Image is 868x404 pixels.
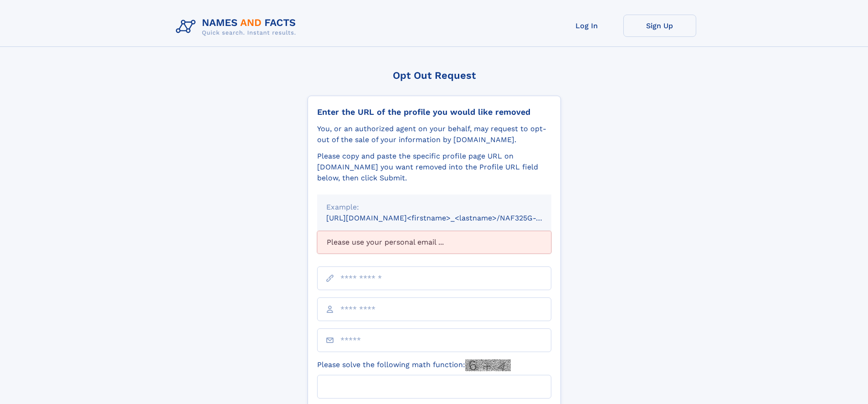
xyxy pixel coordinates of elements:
small: [URL][DOMAIN_NAME]<firstname>_<lastname>/NAF325G-xxxxxxxx [326,214,569,222]
div: Please use your personal email ... [317,231,551,254]
div: Enter the URL of the profile you would like removed [317,107,551,117]
img: Logo Names and Facts [172,15,303,39]
a: Log In [550,15,623,37]
div: Please copy and paste the specific profile page URL on [DOMAIN_NAME] you want removed into the Pr... [317,151,551,184]
div: You, or an authorized agent on your behalf, may request to opt-out of the sale of your informatio... [317,123,551,145]
a: Sign Up [623,15,696,37]
div: Opt Out Request [308,70,561,81]
label: Please solve the following math function: [317,359,511,371]
div: Example: [326,202,542,213]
